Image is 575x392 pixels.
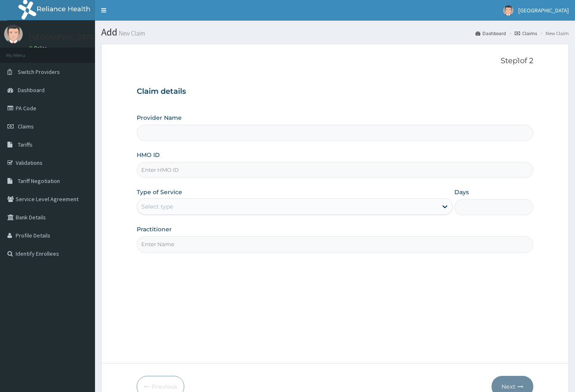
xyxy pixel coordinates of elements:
span: Tariff Negotiation [18,177,60,185]
input: Enter Name [137,236,534,252]
label: Practitioner [137,225,172,233]
img: User Image [503,5,513,16]
div: Select type [141,202,173,211]
span: Switch Providers [18,68,60,76]
p: [GEOGRAPHIC_DATA] [29,33,97,41]
a: Online [29,45,49,51]
span: Claims [18,123,34,130]
img: User Image [4,25,23,43]
h1: Add [101,27,569,38]
small: New Claim [117,30,145,36]
span: Dashboard [18,86,45,94]
label: Type of Service [137,188,182,196]
span: [GEOGRAPHIC_DATA] [518,7,569,14]
h3: Claim details [137,87,534,96]
a: Claims [515,30,537,37]
label: HMO ID [137,151,160,159]
li: New Claim [538,30,569,37]
input: Enter HMO ID [137,162,534,178]
label: Days [454,188,469,196]
a: Dashboard [475,30,506,37]
label: Provider Name [137,114,182,122]
span: Tariffs [18,141,33,148]
p: Step 1 of 2 [137,57,534,66]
